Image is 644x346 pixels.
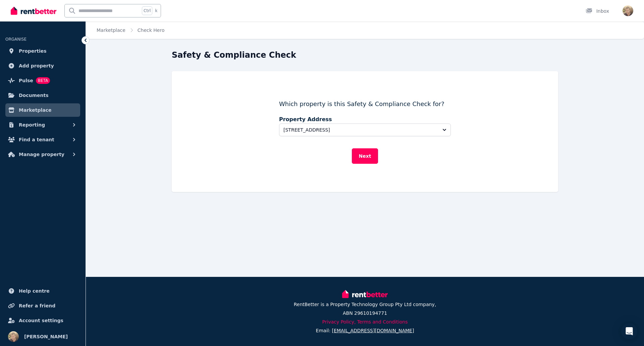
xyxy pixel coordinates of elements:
p: RentBetter is a Property Technology Group Pty Ltd company, [294,301,436,308]
span: Account settings [19,316,63,325]
span: Help centre [19,287,50,295]
nav: Breadcrumb [86,21,172,39]
img: RentBetter [11,6,56,16]
span: [STREET_ADDRESS] [283,127,437,133]
span: Pulse [19,77,33,85]
a: Account settings [5,314,80,327]
a: Documents [5,89,80,102]
img: Jamie Howells [8,331,19,342]
a: Help centre [5,284,80,298]
a: Add property [5,59,80,72]
button: Reporting [5,118,80,132]
button: Next [352,148,378,164]
span: Reporting [19,121,45,129]
button: Manage property [5,148,80,161]
h1: Safety & Compliance Check [172,50,296,60]
span: [EMAIL_ADDRESS][DOMAIN_NAME] [332,328,414,333]
span: Check Hero [138,27,165,34]
span: ORGANISE [5,37,26,42]
a: Refer a friend [5,299,80,312]
a: Properties [5,44,80,58]
span: Refer a friend [19,302,55,310]
a: PulseBETA [5,74,80,87]
span: [PERSON_NAME] [24,333,68,341]
a: Privacy Policy, Terms and Conditions [322,319,408,325]
span: Marketplace [19,106,51,114]
img: RentBetter [342,289,388,299]
span: Manage property [19,150,64,158]
div: Open Intercom Messenger [621,323,637,339]
span: Properties [19,47,47,55]
img: Jamie Howells [623,5,633,16]
span: Add property [19,62,54,70]
button: [STREET_ADDRESS] [279,123,451,136]
p: ABN 29610194771 [343,310,387,316]
button: Find a tenant [5,133,80,146]
span: Documents [19,91,49,99]
a: Marketplace [97,28,125,33]
div: Inbox [586,8,609,14]
p: Which property is this Safety & Compliance Check for? [279,99,451,109]
span: Find a tenant [19,136,54,144]
label: Property Address [279,115,451,123]
span: k [155,8,157,13]
span: Ctrl [142,6,152,15]
span: BETA [36,77,50,84]
a: Marketplace [5,103,80,117]
p: Email: [316,327,414,334]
